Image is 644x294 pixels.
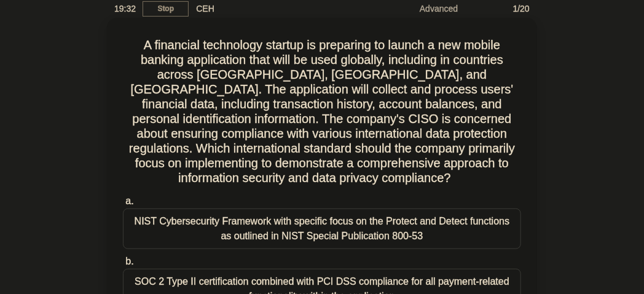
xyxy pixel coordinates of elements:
[125,196,133,206] span: a.
[125,256,133,266] span: b.
[143,1,189,17] a: Stop
[122,38,522,186] h5: A financial technology startup is preparing to launch a new mobile banking application that will ...
[123,209,521,249] div: NIST Cybersecurity Framework with specific focus on the Protect and Detect functions as outlined ...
